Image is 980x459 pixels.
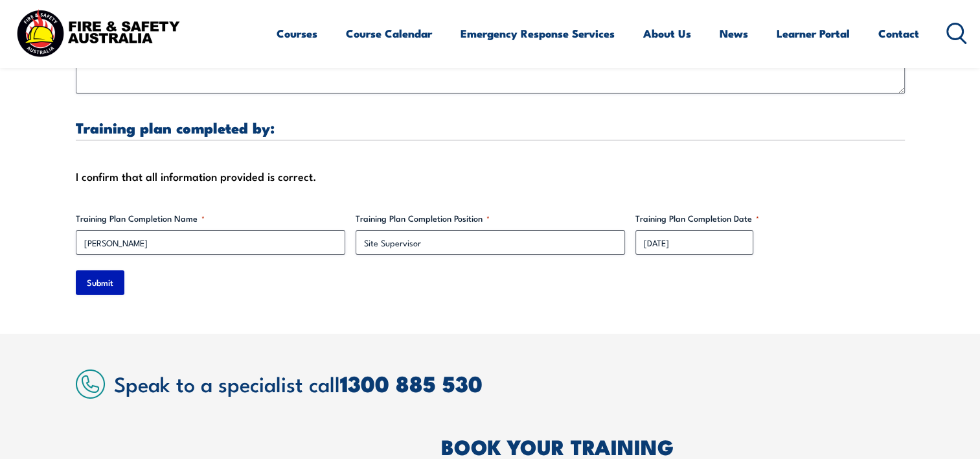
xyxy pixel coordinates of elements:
input: Submit [76,270,124,295]
a: Courses [277,16,317,51]
h3: Training plan completed by: [76,120,905,135]
div: I confirm that all information provided is correct. [76,167,905,186]
a: News [720,16,748,51]
a: About Us [643,16,691,51]
a: Contact [878,16,919,51]
h2: BOOK YOUR TRAINING [441,437,905,455]
a: Emergency Response Services [461,16,615,51]
a: Course Calendar [346,16,432,51]
a: Learner Portal [777,16,850,51]
input: dd/mm/yyyy [635,230,753,255]
h2: Speak to a specialist call [114,371,905,395]
label: Training Plan Completion Date [635,212,905,225]
label: Training Plan Completion Position [356,212,625,225]
label: Training Plan Completion Name [76,212,345,225]
a: 1300 885 530 [340,366,483,400]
